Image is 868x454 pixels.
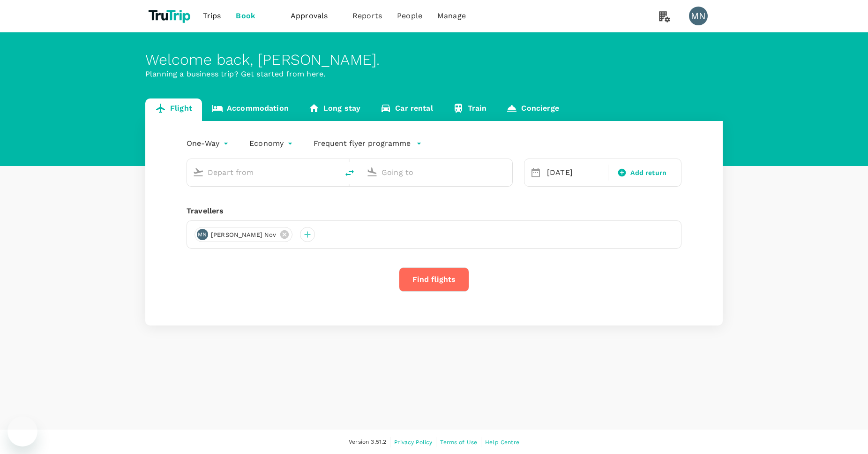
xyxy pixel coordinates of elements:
[299,98,370,121] a: Long stay
[352,10,382,22] span: Reports
[202,98,299,121] a: Accommodation
[291,10,337,22] span: Approvals
[195,227,292,242] div: MN[PERSON_NAME] Nov
[496,98,569,121] a: Concierge
[394,439,432,446] span: Privacy Policy
[437,10,466,22] span: Manage
[145,68,723,80] p: Planning a business trip? Get started from here.
[543,163,606,182] div: [DATE]
[370,98,443,121] a: Car rental
[145,51,723,68] div: Welcome back , [PERSON_NAME] .
[485,437,519,447] a: Help Centre
[249,136,295,151] div: Economy
[440,439,477,446] span: Terms of Use
[506,171,508,173] button: Open
[197,229,208,240] div: MN
[440,437,477,447] a: Terms of Use
[203,10,221,22] span: Trips
[332,171,334,173] button: Open
[145,98,202,121] a: Flight
[314,138,411,149] p: Frequent flyer programme
[349,438,386,447] span: Version 3.51.2
[187,136,231,151] div: One-Way
[7,416,37,446] iframe: Button to launch messaging window
[338,162,361,184] button: delete
[630,168,666,178] span: Add return
[205,230,282,240] span: [PERSON_NAME] Nov
[689,7,708,25] div: MN
[397,10,422,22] span: People
[187,205,681,217] div: Travellers
[382,165,493,180] input: Going to
[314,138,422,149] button: Frequent flyer programme
[208,165,319,180] input: Depart from
[236,10,255,22] span: Book
[443,98,497,121] a: Train
[399,267,469,292] button: Find flights
[485,439,519,446] span: Help Centre
[145,6,195,26] img: TruTrip logo
[394,437,432,447] a: Privacy Policy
